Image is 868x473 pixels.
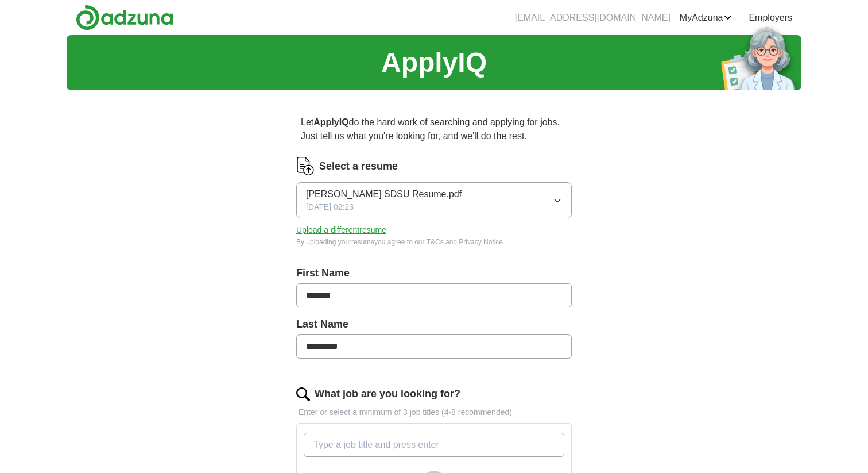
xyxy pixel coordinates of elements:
img: Adzuna logo [76,5,173,30]
button: Upload a differentresume [296,224,386,236]
input: Type a job title and press enter [304,433,564,457]
span: [DATE] 02:23 [306,201,354,213]
label: What job are you looking for? [315,386,460,402]
label: First Name [296,266,572,281]
img: search.png [296,387,310,401]
a: Privacy Notice [459,238,503,246]
img: CV Icon [296,157,315,175]
a: MyAdzuna [680,11,733,25]
span: [PERSON_NAME] SDSU Resume.pdf [306,187,462,201]
a: T&Cs [427,238,444,246]
button: [PERSON_NAME] SDSU Resume.pdf[DATE] 02:23 [296,182,572,218]
li: [EMAIL_ADDRESS][DOMAIN_NAME] [515,11,671,25]
label: Last Name [296,317,572,332]
p: Enter or select a minimum of 3 job titles (4-8 recommended) [296,406,572,418]
h1: ApplyIQ [381,42,487,83]
p: Let do the hard work of searching and applying for jobs. Just tell us what you're looking for, an... [296,111,572,148]
label: Select a resume [319,159,398,174]
div: By uploading your resume you agree to our and . [296,237,572,247]
a: Employers [749,11,792,25]
strong: ApplyIQ [313,117,348,127]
